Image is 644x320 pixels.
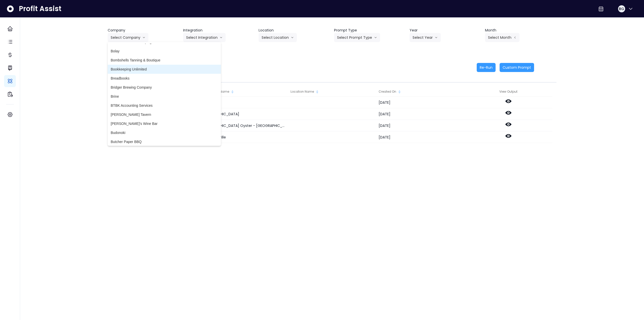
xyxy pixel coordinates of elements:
div: Location Name [288,87,376,97]
svg: arrow left line [513,35,516,40]
div: Created On [376,87,464,97]
svg: arrow down line [374,35,377,40]
div: Integration Name [200,87,288,97]
div: [DATE] [376,120,464,131]
span: Brine [111,94,218,99]
span: Bombshells Tanning & Boutique [111,58,218,63]
header: Company [108,28,179,33]
span: [PERSON_NAME] Tavern [111,112,218,117]
span: Budonoki [111,130,218,135]
button: Select Integrationarrow down line [183,33,226,42]
svg: sort [397,90,401,94]
header: Location [259,28,330,33]
svg: arrow down line [435,35,438,40]
header: Prompt Type [334,28,406,33]
span: Butcher Paper BBQ [111,139,218,144]
div: [GEOGRAPHIC_DATA] [200,108,288,120]
button: Select Yeararrow down line [410,33,441,42]
div: View Output [464,87,552,97]
span: Bridger Brewing Company [111,85,218,90]
button: Select Montharrow left line [485,33,519,42]
span: Bookkeeping Unlimited [111,67,218,72]
svg: sort [315,90,319,94]
div: [DATE] [376,131,464,143]
button: Select Companyarrow down line [108,33,148,42]
div: [DATE] [376,108,464,120]
svg: arrow down line [142,35,145,40]
div: Balance Grille [200,131,288,143]
svg: arrow down line [220,35,223,40]
span: Bolay [111,49,218,54]
button: Select Prompt Typearrow down line [334,33,380,42]
button: Re-Run [477,63,496,72]
ul: Select Companyarrow down line [108,42,221,146]
div: [GEOGRAPHIC_DATA] Oyster - [GEOGRAPHIC_DATA] [200,120,288,131]
header: Month [485,28,556,33]
svg: arrow down line [291,35,294,40]
span: Profit Assist [19,4,61,13]
span: BG [619,6,624,11]
span: BTBK Accounting Services [111,103,218,108]
svg: sort [230,90,234,94]
header: Year [410,28,481,33]
header: Integration [183,28,255,33]
span: Breadbooks [111,76,218,81]
button: Custom Prompt [500,63,534,72]
div: [DATE] [376,97,464,108]
span: [PERSON_NAME]'s Wine Bar [111,121,218,126]
button: Select Locationarrow down line [259,33,297,42]
div: Bolay [200,97,288,108]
